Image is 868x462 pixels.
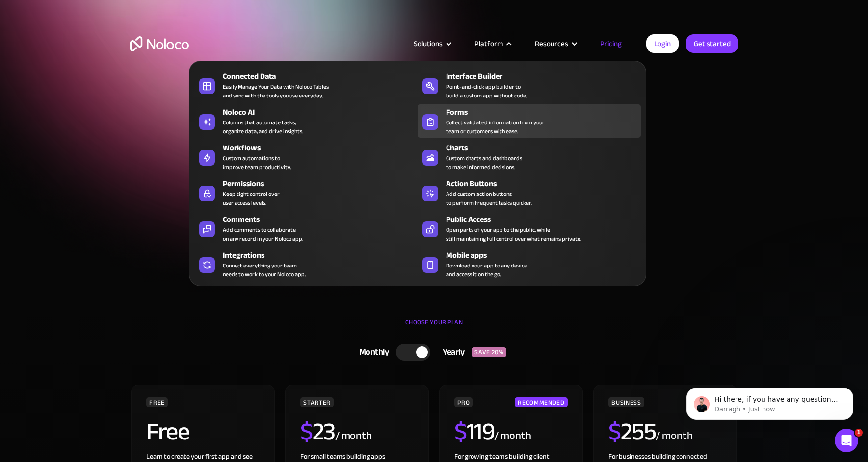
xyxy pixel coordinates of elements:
div: Columns that automate tasks, organize data, and drive insights. [223,118,303,136]
a: Interface BuilderPoint-and-click app builder tobuild a custom app without code. [418,69,641,102]
div: Workflows [223,142,422,154]
div: Solutions [414,37,443,50]
div: Comments [223,214,422,225]
a: Get started [686,34,738,53]
a: FormsCollect validated information from yourteam or customers with ease. [418,104,641,138]
div: / month [335,428,372,444]
div: / month [494,428,531,444]
div: / month [656,428,692,444]
div: Solutions [401,37,462,50]
div: Keep tight control over user access levels. [223,190,280,207]
div: Forms [446,106,645,118]
h2: Free [146,419,189,444]
div: Noloco AI [223,106,422,118]
div: Integrations [223,249,422,261]
a: Pricing [588,37,634,50]
div: Connect everything your team needs to work to your Noloco app. [223,261,306,279]
a: home [130,36,189,51]
div: Custom automations to improve team productivity. [223,154,291,171]
div: Connected Data [223,71,422,82]
div: Public Access [446,214,645,225]
span: $ [300,409,313,455]
a: Connected DataEasily Manage Your Data with Noloco Tablesand sync with the tools you use everyday. [194,69,418,102]
div: PRO [454,397,473,407]
span: 1 [855,429,863,437]
div: Charts [446,142,645,154]
iframe: Intercom live chat [835,429,858,452]
a: WorkflowsCustom automations toimprove team productivity. [194,140,418,173]
a: Mobile appsDownload your app to any deviceand access it on the go. [418,247,641,281]
a: PermissionsKeep tight control overuser access levels. [194,176,418,209]
div: Permissions [223,178,422,190]
a: Noloco AIColumns that automate tasks,organize data, and drive insights. [194,104,418,138]
div: BUSINESS [608,397,644,407]
h2: 255 [608,419,656,444]
span: $ [454,409,467,455]
div: Monthly [347,345,396,360]
div: Mobile apps [446,249,645,261]
div: Custom charts and dashboards to make informed decisions. [446,154,522,171]
div: Open parts of your app to the public, while still maintaining full control over what remains priv... [446,225,581,243]
div: Resources [535,37,568,50]
div: Collect validated information from your team or customers with ease. [446,118,545,136]
span: Download your app to any device and access it on the go. [446,261,527,279]
div: RECOMMENDED [515,397,567,407]
div: STARTER [300,397,333,407]
a: Public AccessOpen parts of your app to the public, whilestill maintaining full control over what ... [418,212,641,245]
h2: 23 [300,419,335,444]
div: SAVE 20% [472,347,506,357]
div: Easily Manage Your Data with Noloco Tables and sync with the tools you use everyday. [223,82,329,100]
div: Add custom action buttons to perform frequent tasks quicker. [446,190,532,207]
span: $ [608,409,621,455]
iframe: Intercom notifications message [672,367,868,436]
nav: Platform [189,47,646,286]
div: Action Buttons [446,178,645,190]
h1: Flexible Pricing Designed for Business [130,83,738,142]
div: CHOOSE YOUR PLAN [130,315,738,340]
div: Resources [523,37,588,50]
div: Platform [462,37,523,50]
div: Interface Builder [446,71,645,82]
a: Action ButtonsAdd custom action buttonsto perform frequent tasks quicker. [418,176,641,209]
h2: Grow your business at any stage with tiered pricing plans that fit your needs. [130,152,738,181]
a: Login [646,34,679,53]
div: Yearly [430,345,472,360]
a: ChartsCustom charts and dashboardsto make informed decisions. [418,140,641,173]
div: Add comments to collaborate on any record in your Noloco app. [223,225,303,243]
a: CommentsAdd comments to collaborateon any record in your Noloco app. [194,212,418,245]
div: FREE [146,397,168,407]
h2: 119 [454,419,494,444]
a: IntegrationsConnect everything your teamneeds to work to your Noloco app. [194,247,418,281]
div: Platform [474,37,503,50]
div: Point-and-click app builder to build a custom app without code. [446,82,527,100]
